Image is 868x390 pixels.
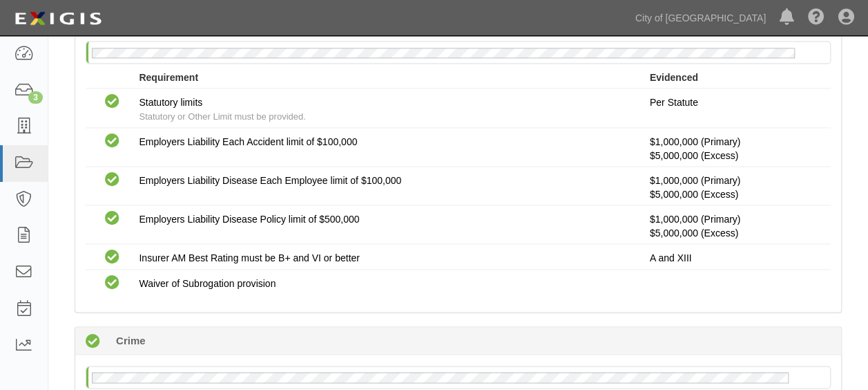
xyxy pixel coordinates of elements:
[139,111,305,122] span: Statutory or Other Limit must be provided.
[139,136,357,147] span: Employers Liability Each Accident limit of $100,000
[116,333,146,347] b: Crime
[650,150,738,161] span: Policy #7035024861 Insurer: CNA Insurance Company (Europe) S.A.
[105,212,119,226] i: Compliant
[650,95,820,109] p: Per Statute
[808,10,824,26] i: Help Center - Complianz
[105,134,119,149] i: Compliant
[650,174,820,201] p: $1,000,000 (Primary)
[105,173,119,187] i: Compliant
[139,97,202,108] span: Statutory limits
[650,189,738,200] span: Policy #7035024861 Insurer: CNA Insurance Company (Europe) S.A.
[139,72,198,83] strong: Requirement
[650,212,820,240] p: $1,000,000 (Primary)
[28,91,43,104] div: 3
[139,278,276,289] span: Waiver of Subrogation provision
[105,95,119,109] i: Compliant
[105,250,119,265] i: Compliant
[139,252,359,263] span: Insurer AM Best Rating must be B+ and VI or better
[650,251,820,265] p: A and XIII
[650,228,738,239] span: Policy #7035024861 Insurer: CNA Insurance Company (Europe) S.A.
[105,276,119,290] i: Compliant
[650,135,820,162] p: $1,000,000 (Primary)
[86,334,100,349] i: Compliant 56 days (since 08/01/2025)
[650,72,698,83] strong: Evidenced
[139,214,359,225] span: Employers Liability Disease Policy limit of $500,000
[10,6,106,31] img: logo-5460c22ac91f19d4615b14bd174203de0afe785f0fc80cf4dbbc73dc1793850b.png
[628,4,773,32] a: City of [GEOGRAPHIC_DATA]
[139,175,401,186] span: Employers Liability Disease Each Employee limit of $100,000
